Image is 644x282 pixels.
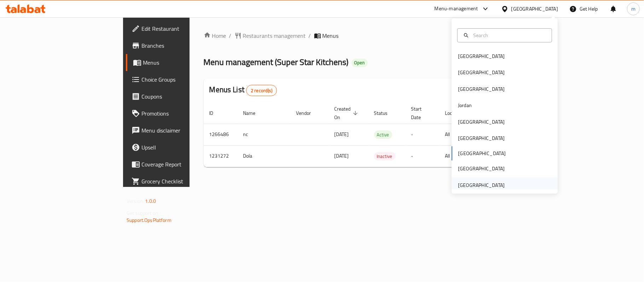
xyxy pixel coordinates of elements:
span: [DATE] [335,130,349,139]
td: - [406,124,440,145]
span: Inactive [374,152,395,160]
td: All [440,124,476,145]
span: Edit Restaurant [141,24,225,33]
table: enhanced table [204,102,555,167]
div: Open [352,59,368,67]
a: Coverage Report [126,156,231,173]
div: Total records count [246,85,277,96]
span: Created On [335,105,360,122]
div: [GEOGRAPHIC_DATA] [458,165,505,172]
div: [GEOGRAPHIC_DATA] [458,181,505,189]
div: Inactive [374,152,395,160]
a: Support.OpsPlatform [127,216,172,225]
nav: breadcrumb [204,31,507,40]
div: [GEOGRAPHIC_DATA] [458,69,505,76]
div: [GEOGRAPHIC_DATA] [458,85,505,93]
a: Menu disclaimer [126,122,231,139]
span: 1.0.0 [145,196,156,206]
span: Menu management ( Super Star Kitchens ) [204,54,349,70]
span: Start Date [411,105,431,122]
span: Promotions [141,109,225,118]
a: Upsell [126,139,231,156]
a: Coupons [126,88,231,105]
span: Menus [143,58,225,67]
li: / [309,31,311,40]
span: [DATE] [335,151,349,160]
td: All [440,145,476,167]
td: nc [238,124,291,145]
div: Jordan [458,101,472,109]
span: Name [243,109,265,117]
span: Locale [445,109,468,117]
span: Active [374,131,392,139]
span: 2 record(s) [246,87,277,94]
span: Choice Groups [141,75,225,84]
div: [GEOGRAPHIC_DATA] [458,134,505,142]
span: Coupons [141,92,225,101]
span: Version: [127,196,144,206]
a: Promotions [126,105,231,122]
h2: Menus List [209,84,277,96]
span: Coverage Report [141,160,225,169]
a: Choice Groups [126,71,231,88]
div: [GEOGRAPHIC_DATA] [511,5,558,13]
span: Restaurants management [243,31,306,40]
span: Open [352,60,368,66]
div: [GEOGRAPHIC_DATA] [458,52,505,60]
a: Grocery Checklist [126,173,231,190]
span: Branches [141,41,225,50]
div: Menu-management [435,5,478,13]
a: Menus [126,54,231,71]
span: Menus [323,31,339,40]
a: Restaurants management [234,31,306,40]
a: Branches [126,37,231,54]
a: Edit Restaurant [126,20,231,37]
div: [GEOGRAPHIC_DATA] [458,118,505,126]
span: Menu disclaimer [141,126,225,135]
span: Get support on: [127,208,159,218]
span: Vendor [296,109,320,117]
span: ID [209,109,223,117]
input: Search [470,31,547,39]
span: Status [374,109,397,117]
td: Dola [238,145,291,167]
td: - [406,145,440,167]
span: m [631,5,636,13]
span: Grocery Checklist [141,177,225,186]
span: Upsell [141,143,225,152]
